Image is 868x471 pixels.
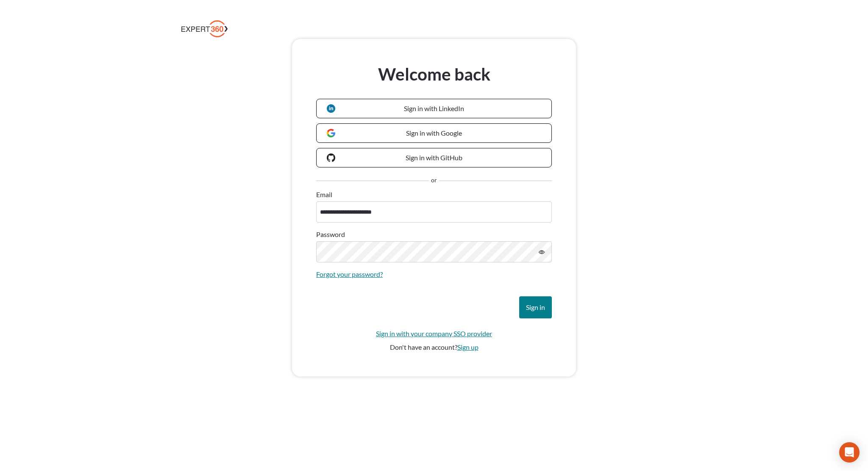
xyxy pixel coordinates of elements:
[316,181,429,181] hr: Separator
[376,329,492,339] a: Sign in with your company SSO provider
[316,148,552,167] a: Sign in with GitHub
[316,63,552,85] h3: Welcome back
[526,303,545,311] span: Sign in
[406,153,462,162] span: Sign in with GitHub
[431,176,437,186] span: or
[316,99,552,118] a: Sign in with LinkedIn
[519,296,552,318] button: Sign in
[316,229,345,240] label: Password
[390,343,457,351] span: Don't have an account?
[181,20,228,37] img: Expert 360 Logo
[539,249,545,255] svg: icon
[457,343,479,351] a: Sign up
[316,190,332,200] label: Email
[327,153,335,162] img: GitHub logo
[327,129,335,137] img: Google logo
[316,123,552,143] a: Sign in with Google
[406,129,462,137] span: Sign in with Google
[839,442,860,463] div: Open Intercom Messenger
[439,181,552,181] hr: Separator
[327,104,335,113] img: LinkedIn logo
[404,104,464,112] span: Sign in with LinkedIn
[316,269,383,279] a: Forgot your password?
